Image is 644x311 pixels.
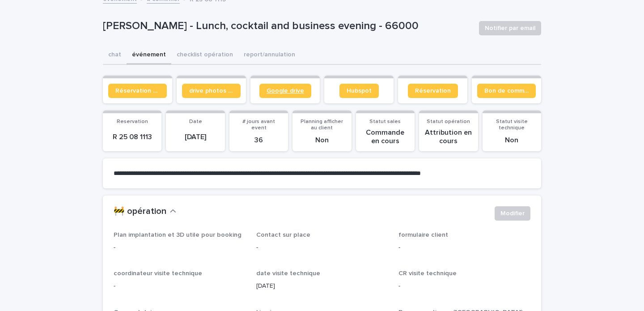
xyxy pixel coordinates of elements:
span: Date [189,119,202,124]
span: coordinateur visite technique [114,270,202,277]
span: Planning afficher au client [301,119,343,131]
button: chat [103,46,127,65]
p: - [114,281,246,291]
button: report/annulation [238,46,301,65]
a: Google drive [259,84,311,98]
span: Contact sur place [256,232,310,238]
button: 🚧 opération [114,206,176,217]
span: CR visite technique [398,270,457,277]
h2: 🚧 opération [114,206,166,217]
span: Plan implantation et 3D utile pour booking [114,232,241,238]
p: - [114,243,246,252]
a: Hubspot [339,84,379,98]
span: Notifier par email [485,24,535,33]
span: # jours avant event [242,119,275,131]
span: Statut opération [427,119,470,124]
a: drive photos coordinateur [182,84,241,98]
p: - [398,281,530,291]
span: Statut visite technique [496,119,528,131]
span: Statut sales [369,119,401,124]
a: Bon de commande [477,84,536,98]
p: - [398,243,530,252]
button: Modifier [495,206,530,221]
span: formulaire client [398,232,448,238]
span: date visite technique [256,270,320,277]
button: Notifier par email [479,21,541,35]
button: checklist opération [171,46,238,65]
span: Bon de commande [484,88,529,94]
span: Réservation client [115,88,160,94]
p: - [256,243,388,252]
a: Réservation client [108,84,167,98]
span: Modifier [500,209,525,218]
p: [PERSON_NAME] - Lunch, cocktail and business evening - 66000 [103,20,472,33]
p: Non [298,136,346,145]
p: Attribution en cours [424,128,472,145]
span: Réservation [415,88,451,94]
span: Hubspot [347,88,372,94]
p: [DATE] [171,133,219,141]
p: [DATE] [256,281,388,291]
span: Reservation [117,119,148,124]
p: Commande en cours [361,128,409,145]
a: Réservation [408,84,458,98]
p: 36 [235,136,283,145]
button: événement [127,46,171,65]
p: R 25 08 1113 [108,133,156,141]
span: Google drive [267,88,304,94]
span: drive photos coordinateur [189,88,233,94]
p: Non [488,136,536,145]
